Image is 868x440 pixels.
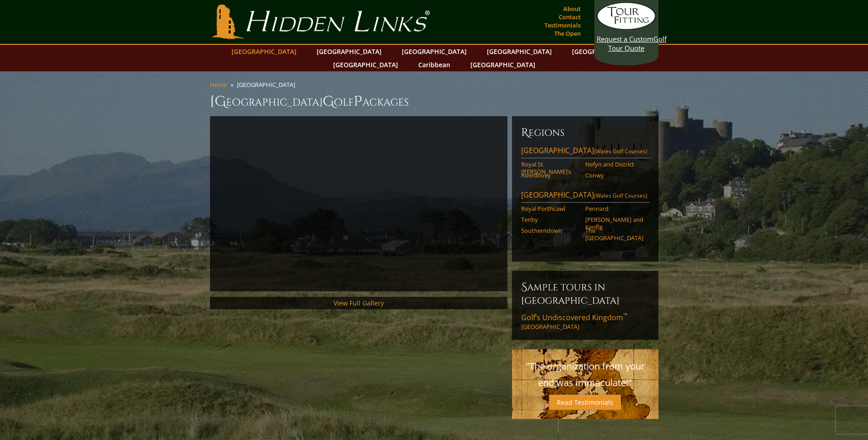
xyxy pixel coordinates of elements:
h6: Regions [521,125,649,140]
a: Nefyn and District [585,161,643,168]
span: (Wales Golf Courses) [594,147,647,155]
a: Request a CustomGolf Tour Quote [597,2,656,53]
a: Tenby [521,216,579,223]
a: Royal St. [PERSON_NAME]’s [521,161,579,176]
a: Testimonials [542,19,583,32]
li: [GEOGRAPHIC_DATA] [237,80,299,89]
a: [GEOGRAPHIC_DATA] [329,58,403,71]
a: [GEOGRAPHIC_DATA](Wales Golf Courses) [521,145,649,158]
a: Home [210,80,227,89]
a: [GEOGRAPHIC_DATA] [312,45,386,58]
span: Golf’s Undiscovered Kingdom [521,312,627,322]
a: Read Testimonials [549,395,621,410]
a: [GEOGRAPHIC_DATA] [397,45,471,58]
a: [PERSON_NAME] and Kenfig [585,216,643,231]
a: [GEOGRAPHIC_DATA] [482,45,556,58]
a: [GEOGRAPHIC_DATA](Wales Golf Courses) [521,190,649,203]
a: Caribbean [414,58,455,71]
a: [GEOGRAPHIC_DATA] [466,58,540,71]
span: P [354,92,362,111]
a: Southerndown [521,227,579,234]
a: View Full Gallery [334,299,384,307]
a: The [GEOGRAPHIC_DATA] [585,227,643,242]
a: About [561,2,583,15]
a: [GEOGRAPHIC_DATA] [567,45,642,58]
a: Aberdovey [521,172,579,179]
h1: [GEOGRAPHIC_DATA] olf ackages [210,92,658,111]
a: Pennard [585,205,643,212]
iframe: Sir-Nick-on-Wales [219,125,498,282]
a: Golf’s Undiscovered Kingdom™[GEOGRAPHIC_DATA] [521,312,649,331]
span: (Wales Golf Courses) [594,192,647,199]
sup: ™ [623,311,627,319]
p: "The organization from your end was immaculate!" [521,358,649,391]
span: G [323,92,334,111]
h6: Sample Tours in [GEOGRAPHIC_DATA] [521,280,649,307]
a: The Open [552,27,583,40]
a: Contact [556,11,583,23]
a: Conwy [585,172,643,179]
span: Request a Custom [597,34,653,43]
a: [GEOGRAPHIC_DATA] [227,45,301,58]
a: Royal Porthcawl [521,205,579,212]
